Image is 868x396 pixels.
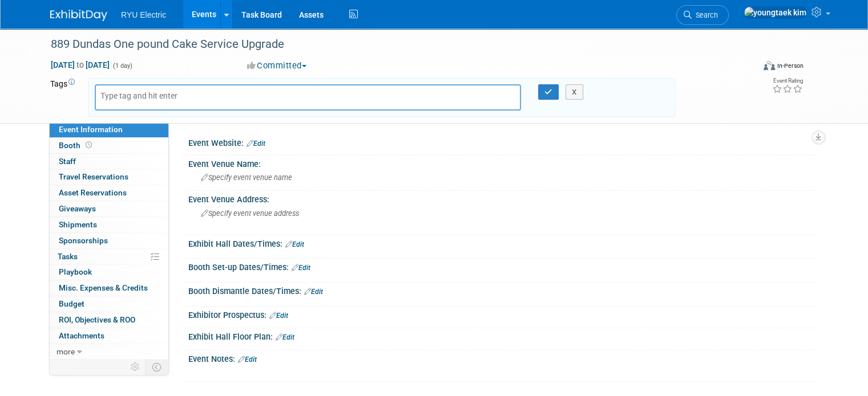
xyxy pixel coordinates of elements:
button: X [566,84,583,100]
a: Sponsorships [50,233,168,248]
span: Shipments [59,220,97,229]
input: Type tag and hit enter [100,90,192,101]
span: Attachments [59,331,104,340]
a: Booth [50,138,168,153]
img: Format-Inperson.png [764,61,775,70]
a: Budget [50,296,168,312]
a: Asset Reservations [50,185,168,201]
span: Tasks [58,252,78,261]
td: Tags [50,78,78,117]
div: 889 Dundas One pound Cake Service Upgrade [47,34,740,55]
a: Misc. Expenses & Credits [50,280,168,296]
div: Exhibit Hall Floor Plan: [188,328,818,343]
div: Event Notes: [188,350,818,365]
span: Search [692,11,718,19]
div: Event Website: [188,134,818,149]
div: Exhibit Hall Dates/Times: [188,235,818,250]
div: Event Venue Address: [188,191,818,205]
div: Booth Dismantle Dates/Times: [188,283,818,297]
td: Toggle Event Tabs [146,360,169,374]
span: Budget [59,299,84,308]
span: more [56,347,75,356]
img: ExhibitDay [50,10,107,21]
a: Giveaways [50,201,168,217]
a: Shipments [50,217,168,232]
div: Booth Set-up Dates/Times: [188,259,818,273]
a: Edit [247,140,265,148]
div: In-Person [777,62,804,70]
a: Edit [238,356,257,364]
div: Exhibitor Prospectus: [188,307,818,321]
td: Personalize Event Tab Strip [126,360,146,374]
a: Search [676,5,729,25]
span: Playbook [59,267,92,276]
span: Booth not reserved yet [83,141,94,149]
span: Event Information [59,125,123,134]
a: more [50,344,168,360]
span: Travel Reservations [59,172,128,181]
button: Committed [243,60,311,72]
img: youngtaek kim [744,6,807,19]
a: Edit [285,240,304,248]
span: Specify event venue address [201,209,299,218]
span: Misc. Expenses & Credits [59,283,148,292]
div: Event Rating [772,78,803,84]
span: [DATE] [DATE] [50,60,110,70]
span: ROI, Objectives & ROO [59,315,135,324]
div: Event Format [692,59,804,76]
a: Travel Reservations [50,169,168,185]
span: Specify event venue name [201,173,292,182]
a: Edit [276,333,294,341]
span: Sponsorships [59,236,108,245]
span: to [75,60,86,70]
a: Staff [50,154,168,169]
a: Edit [304,288,323,296]
span: RYU Electric [121,10,166,19]
span: (1 day) [112,62,132,70]
a: Edit [269,312,288,320]
span: Giveaways [59,204,96,213]
a: Event Information [50,122,168,137]
a: Tasks [50,249,168,264]
a: Playbook [50,264,168,280]
a: ROI, Objectives & ROO [50,312,168,328]
span: Asset Reservations [59,188,127,197]
a: Attachments [50,328,168,344]
span: Booth [59,141,94,150]
a: Edit [292,264,310,272]
span: Staff [59,157,76,166]
div: Event Venue Name: [188,156,818,170]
